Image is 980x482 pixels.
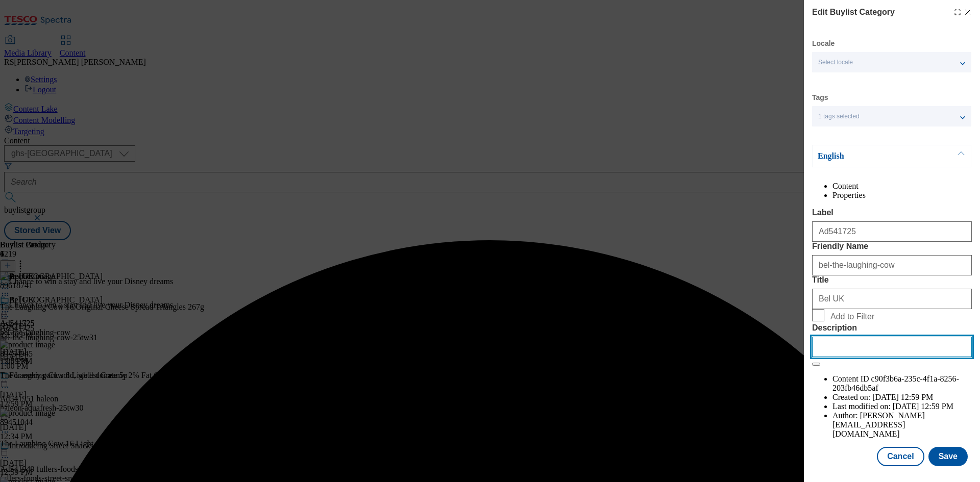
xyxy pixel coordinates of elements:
p: English [818,151,925,161]
label: Tags [812,95,828,100]
span: [PERSON_NAME][EMAIL_ADDRESS][DOMAIN_NAME] [832,411,925,438]
div: Modal [812,6,972,466]
li: Content ID [832,374,972,393]
label: Label [812,208,972,217]
label: Description [812,323,972,333]
input: Enter Label [812,221,972,242]
input: Enter Title [812,289,972,309]
span: [DATE] 12:59 PM [893,402,953,411]
label: Locale [812,41,835,46]
button: Cancel [877,447,924,466]
span: [DATE] 12:59 PM [872,393,933,401]
span: Select locale [818,59,853,66]
input: Enter Friendly Name [812,255,972,275]
input: Enter Description [812,337,972,357]
span: Add to Filter [830,312,874,321]
li: Last modified on: [832,402,972,411]
h4: Edit Buylist Category [812,6,895,18]
li: Created on: [832,393,972,402]
li: Content [832,182,972,191]
li: Author: [832,411,972,439]
label: Friendly Name [812,242,972,251]
button: Save [928,447,968,466]
label: Title [812,275,972,285]
span: c90f3b6a-235c-4f1a-8256-203fb46db5af [832,374,959,392]
span: 1 tags selected [818,113,860,120]
li: Properties [832,191,972,200]
button: Select locale [812,52,971,72]
button: 1 tags selected [812,106,971,126]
